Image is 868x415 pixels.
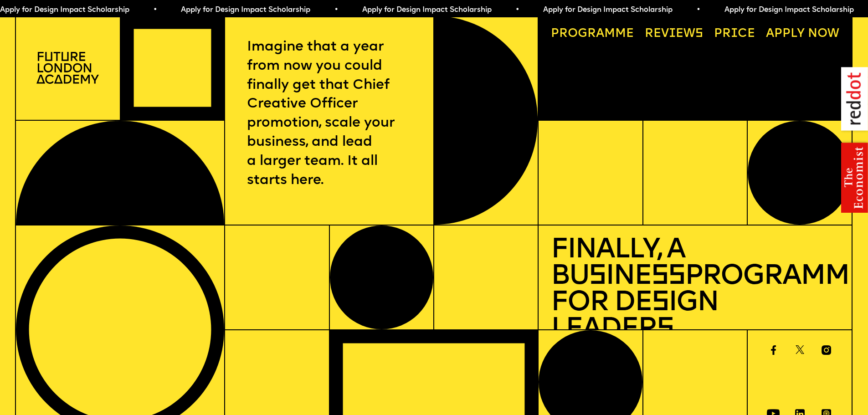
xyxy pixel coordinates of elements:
span: • [515,6,519,14]
span: • [696,6,700,14]
a: Programme [545,22,640,46]
span: s [589,263,606,291]
h1: Finally, a Bu ine Programme for De ign Leader [551,237,840,343]
span: • [334,6,338,14]
a: Price [708,22,761,46]
a: Apply now [760,22,845,46]
span: A [766,28,774,40]
a: Reviews [639,22,709,46]
span: s [657,316,673,343]
span: s [652,289,668,317]
p: Imagine that a year from now you could finally get that Chief Creative Officer promotion, scale y... [247,38,412,190]
span: a [596,28,604,40]
span: ss [651,263,685,291]
span: • [153,6,157,14]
